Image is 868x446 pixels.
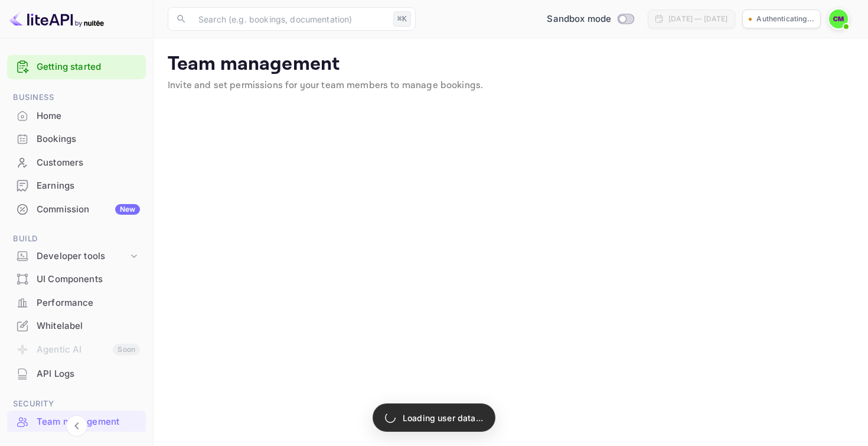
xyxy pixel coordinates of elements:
[37,156,140,170] div: Customers
[668,14,727,24] div: [DATE] — [DATE]
[7,105,146,127] a: Home
[7,151,146,173] a: Customers
[115,204,140,215] div: New
[168,53,854,76] p: Team management
[37,179,140,193] div: Earnings
[7,174,146,198] div: Earnings
[37,109,140,123] div: Home
[829,9,848,28] img: Carlo Del Mistro
[7,91,146,104] span: Business
[547,12,611,26] span: Sandbox mode
[37,60,140,74] a: Getting started
[37,132,140,146] div: Bookings
[7,268,146,290] a: UI Components
[37,367,140,381] div: API Logs
[7,198,146,220] a: CommissionNew
[7,292,146,314] a: Performance
[403,412,483,424] p: Loading user data...
[7,411,146,432] a: Team management
[756,14,814,24] p: Authenticating...
[37,250,128,263] div: Developer tools
[7,315,146,338] div: Whitelabel
[168,79,854,93] p: Invite and set permissions for your team members to manage bookings.
[7,268,146,291] div: UI Components
[7,363,146,384] a: API Logs
[7,151,146,174] div: Customers
[37,319,140,333] div: Whitelabel
[37,296,140,310] div: Performance
[7,315,146,337] a: Whitelabel
[7,198,146,221] div: CommissionNew
[7,411,146,434] div: Team management
[37,203,140,216] div: Commission
[7,128,146,151] div: Bookings
[9,9,104,28] img: LiteAPI logo
[191,7,389,31] input: Search (e.g. bookings, documentation)
[7,55,146,79] div: Getting started
[7,128,146,150] a: Bookings
[7,232,146,245] span: Build
[393,11,411,27] div: ⌘K
[7,363,146,386] div: API Logs
[66,415,87,437] button: Collapse navigation
[7,105,146,128] div: Home
[542,12,638,26] div: Switch to Production mode
[7,397,146,411] span: Security
[37,415,140,429] div: Team management
[7,174,146,196] a: Earnings
[7,246,146,267] div: Developer tools
[7,292,146,315] div: Performance
[37,273,140,286] div: UI Components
